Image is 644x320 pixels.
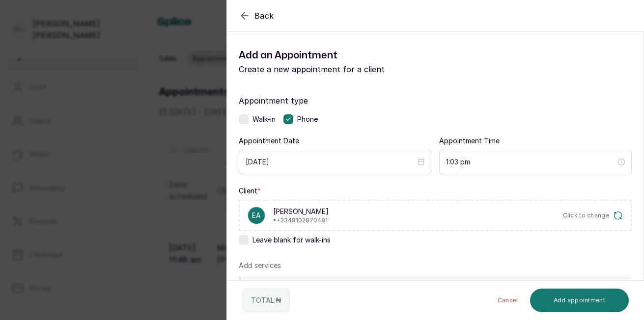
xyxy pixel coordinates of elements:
[251,295,281,305] p: TOTAL: ₦
[490,289,526,312] button: Cancel
[239,261,281,270] p: Add services
[254,10,274,22] span: Back
[439,136,500,146] label: Appointment Time
[297,114,318,124] span: Phone
[563,212,610,219] span: Click to change
[239,63,435,75] p: Create a new appointment for a client
[446,157,616,167] input: Select time
[252,211,261,220] p: EA
[252,114,276,124] span: Walk-in
[530,289,629,312] button: Add appointment
[239,136,299,146] label: Appointment Date
[246,157,416,167] input: Select date
[239,186,261,196] label: Client
[252,235,331,245] span: Leave blank for walk-ins
[239,48,435,63] h1: Add an Appointment
[239,95,632,107] label: Appointment type
[273,207,329,216] p: [PERSON_NAME]
[273,216,329,224] p: • +234 8102870481
[239,10,274,22] button: Back
[563,211,623,220] button: Click to change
